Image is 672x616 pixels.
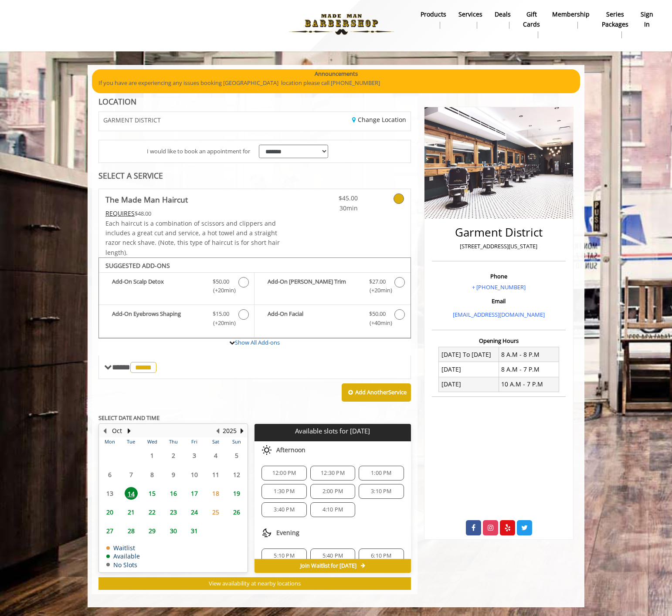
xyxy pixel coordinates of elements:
th: Thu [163,437,183,446]
span: 27 [103,525,116,537]
td: Select day31 [184,521,205,540]
img: afternoon slots [261,445,272,455]
td: Select day18 [205,484,226,503]
button: Next Year [238,426,245,436]
div: 1:30 PM [261,484,306,499]
h3: Phone [434,273,563,279]
b: Services [458,10,482,19]
span: 1:30 PM [274,488,294,495]
th: Tue [120,437,141,446]
span: 29 [146,525,159,537]
span: 14 [125,487,138,500]
button: Next Month [126,426,132,436]
td: Select day14 [120,484,141,503]
a: [EMAIL_ADDRESS][DOMAIN_NAME] [453,311,545,318]
td: Select day28 [120,521,141,540]
span: 4:10 PM [322,506,343,513]
td: Select day20 [99,503,120,521]
b: LOCATION [98,96,136,107]
a: Show All Add-ons [235,338,280,346]
span: 12:30 PM [321,470,345,477]
span: 2:00 PM [322,488,343,495]
td: Select day19 [226,484,248,503]
a: Series packagesSeries packages [596,8,635,41]
a: Change Location [352,115,406,124]
td: Select day15 [142,484,163,503]
th: Sun [226,437,248,446]
span: 31 [188,525,201,537]
span: Each haircut is a combination of scissors and clippers and includes a great cut and service, a ho... [105,219,280,257]
th: Wed [142,437,163,446]
label: Add-On Eyebrows Shaping [103,309,250,330]
b: Add-On Eyebrows Shaping [112,309,204,328]
td: Select day26 [226,503,248,521]
span: $15.00 [213,309,229,318]
b: Deals [495,10,511,19]
span: I would like to book an appointment for [147,147,250,156]
td: 10 A.M - 7 P.M [499,377,559,392]
div: 1:00 PM [359,466,404,481]
span: 28 [125,525,138,537]
b: Add-On Scalp Detox [112,277,204,295]
td: Select day22 [142,503,163,521]
span: 25 [209,506,222,518]
a: + [PHONE_NUMBER] [472,283,526,291]
span: Afternoon [276,447,305,454]
td: Select day24 [184,503,205,521]
span: $50.00 [213,277,229,286]
a: MembershipMembership [546,8,596,31]
span: 26 [230,506,243,518]
a: DealsDeals [489,8,517,31]
b: gift cards [523,10,540,29]
div: 6:10 PM [359,548,404,563]
td: Select day23 [163,503,183,521]
td: No Slots [106,562,140,568]
td: Select day29 [142,521,163,540]
td: Waitlist [106,545,140,551]
td: Select day16 [163,484,183,503]
label: Add-On Facial [259,309,406,330]
a: Productsproducts [414,8,452,31]
div: 5:40 PM [310,548,355,563]
span: $50.00 [369,309,386,318]
span: (+20min ) [208,318,234,328]
span: 15 [146,487,159,500]
td: Select day30 [163,521,183,540]
b: Membership [552,10,590,19]
b: Add-On Facial [268,309,360,328]
span: 3:40 PM [274,506,294,513]
b: Announcements [315,69,358,78]
div: 12:00 PM [261,466,306,481]
span: 20 [103,506,116,518]
span: GARMENT DISTRICT [103,117,161,123]
h3: Opening Hours [432,338,566,344]
div: 4:10 PM [310,502,355,517]
span: $45.00 [306,193,358,203]
b: Series packages [602,10,628,29]
button: Oct [112,426,122,436]
span: 19 [230,487,243,500]
span: (+40min ) [364,318,390,328]
div: 12:30 PM [310,466,355,481]
button: Add AnotherService [342,383,411,402]
span: 12:00 PM [272,470,296,477]
div: 3:10 PM [359,484,404,499]
td: Select day25 [205,503,226,521]
span: 16 [167,487,180,500]
div: 3:40 PM [261,502,306,517]
span: 17 [188,487,201,500]
button: 2025 [223,426,237,436]
button: Previous Month [101,426,108,436]
button: View availability at nearby locations [98,577,411,590]
b: The Made Man Haircut [105,193,188,206]
td: Select day21 [120,503,141,521]
a: Gift cardsgift cards [517,8,546,41]
th: Mon [99,437,120,446]
p: [STREET_ADDRESS][US_STATE] [434,242,563,251]
span: 6:10 PM [371,552,391,559]
img: Made Man Barbershop logo [282,0,401,48]
button: Previous Year [214,426,221,436]
td: 8 A.M - 8 P.M [499,347,559,362]
p: Available slots for [DATE] [258,427,407,435]
span: Join Waitlist for [DATE] [300,562,356,569]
